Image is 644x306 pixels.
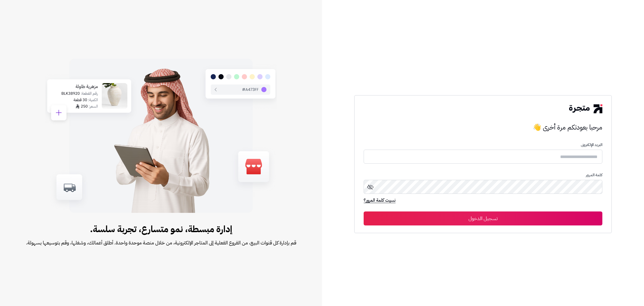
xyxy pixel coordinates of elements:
span: إدارة مبسطة، نمو متسارع، تجربة سلسة. [26,222,296,236]
a: نسيت كلمة المرور؟ [364,197,396,205]
p: كلمة المرور [364,173,602,177]
h3: مرحبا بعودتكم مرة أخرى 👋 [364,122,602,133]
p: البريد الإلكترونى [364,143,602,147]
span: قم بإدارة كل قنوات البيع، من الفروع الفعلية إلى المتاجر الإلكترونية، من خلال منصة موحدة واحدة. أط... [26,239,296,247]
button: تسجيل الدخول [364,211,602,225]
img: logo-2.png [569,104,602,113]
